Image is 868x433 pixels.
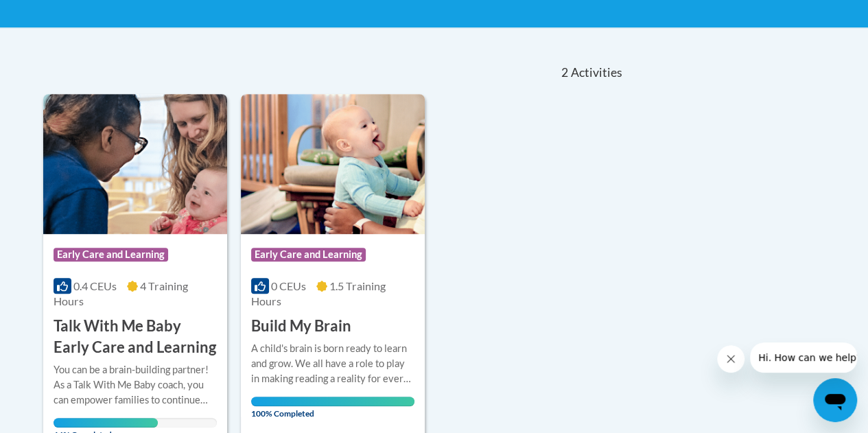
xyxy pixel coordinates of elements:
[241,94,425,234] img: Course Logo
[54,316,217,358] h3: Talk With Me Baby Early Care and Learning
[561,65,568,80] span: 2
[54,362,217,408] div: You can be a brain-building partner! As a Talk With Me Baby coach, you can empower families to co...
[54,418,159,428] div: Your progress
[271,279,306,292] span: 0 CEUs
[8,10,111,21] span: Hi. How can we help?
[251,248,366,261] span: Early Care and Learning
[43,94,227,234] img: Course Logo
[73,279,117,292] span: 0.4 CEUs
[251,397,414,419] span: 100% Completed
[717,345,744,373] iframe: Close message
[251,341,414,386] div: A child's brain is born ready to learn and grow. We all have a role to play in making reading a r...
[251,316,351,337] h3: Build My Brain
[570,65,622,80] span: Activities
[813,378,857,422] iframe: Button to launch messaging window
[750,342,857,373] iframe: Message from company
[251,397,414,406] div: Your progress
[54,248,168,261] span: Early Care and Learning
